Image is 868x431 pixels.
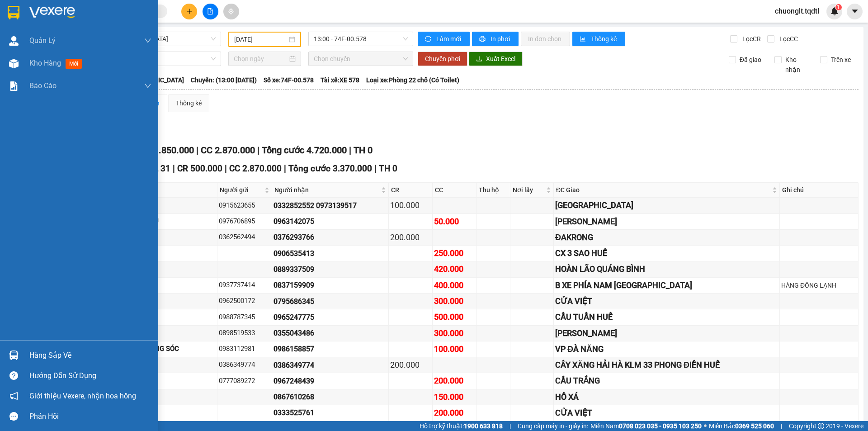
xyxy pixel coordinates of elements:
div: 0376293766 [274,232,387,243]
span: Nơi lấy [513,185,544,195]
div: 0915623655 [219,200,270,211]
span: Loại xe: Phòng 22 chỗ (Có Toilet) [366,75,459,85]
span: Giới thiệu Vexere, nhận hoa hồng [29,390,136,402]
th: Ghi chú [780,183,859,198]
div: Thống kê [176,98,202,108]
button: Chuyển phơi [418,52,467,66]
img: logo-vxr [8,6,19,19]
div: 0986158857 [274,343,387,355]
button: In đơn chọn [521,32,570,46]
span: Đã giao [736,55,765,65]
div: 0906535413 [274,248,387,259]
span: Miền Bắc [709,421,774,431]
span: 13:00 - 74F-00.578 [314,32,408,46]
span: SL 31 [148,163,170,174]
th: Thu hộ [476,183,510,198]
span: CR 500.000 [177,163,222,174]
span: aim [228,8,234,14]
div: 150.000 [434,391,475,403]
button: caret-down [847,4,863,19]
span: chuonglt.tqdtl [768,5,826,17]
div: 0963142075 [274,216,387,227]
span: Trên xe [827,55,854,65]
strong: 0708 023 035 - 0935 103 250 [619,422,702,430]
span: file-add [207,8,213,14]
div: 0867610268 [274,391,387,403]
button: downloadXuất Excel [469,52,523,66]
span: down [144,82,151,90]
div: 200.000 [390,231,431,244]
div: Hướng dẫn sử dụng [29,369,151,383]
div: CẦU TRẮNG [555,374,778,387]
span: TH 0 [379,163,397,174]
div: 0362562494 [219,232,270,243]
div: HỒ XÁ [555,391,778,403]
span: Kho nhận [782,55,813,75]
div: 500.000 [434,311,475,323]
div: [PERSON_NAME] [555,327,778,340]
span: | [781,421,782,431]
span: bar-chart [580,36,587,43]
div: 0332852552 0973139517 [274,200,387,211]
div: 50.000 [434,215,475,228]
div: 200.000 [434,374,475,387]
div: B XE PHÍA NAM [GEOGRAPHIC_DATA] [555,279,778,292]
button: plus [181,4,197,19]
span: notification [9,392,18,400]
span: caret-down [851,7,859,15]
img: warehouse-icon [9,59,19,68]
div: 0983112981 [219,344,270,355]
span: Chuyến: (13:00 [DATE]) [191,75,257,85]
span: | [509,421,511,431]
div: 200.000 [390,359,431,371]
div: HÀNG ĐÔNG LẠNH [781,280,857,290]
span: CC 2.870.000 [201,145,255,156]
div: CỬA VIỆT [555,407,778,419]
div: 0386349774 [274,360,387,371]
span: Cung cấp máy in - giấy in: [518,421,588,431]
span: CC 2.870.000 [229,163,282,174]
input: 11/08/2025 [234,34,287,44]
span: Kho hàng [29,59,61,67]
span: Lọc CC [776,34,799,44]
div: CÂY XĂNG HẢI HÀ KLM 33 PHONG ĐIỀN HUẾ [555,359,778,371]
div: 0962500172 [219,296,270,307]
input: Chọn ngày [234,54,288,64]
span: Thống kê [591,34,618,44]
div: CẦU TUẦN HUẾ [555,311,778,323]
span: Người gửi [220,185,263,195]
div: 0333525761 [274,407,387,418]
div: 0965247775 [274,312,387,323]
button: printerIn phơi [472,32,519,46]
div: 0967248439 [274,375,387,387]
span: message [9,412,18,421]
span: question-circle [9,371,18,380]
span: Tổng cước 3.370.000 [288,163,372,174]
button: syncLàm mới [418,32,470,46]
div: 200.000 [434,407,475,419]
div: 300.000 [434,327,475,340]
div: CỬA VIỆT [555,295,778,308]
div: 0988787345 [219,312,270,323]
span: | [173,163,175,174]
span: 1 [837,4,840,10]
span: CR 1.850.000 [140,145,194,156]
span: TH 0 [354,145,373,156]
div: 420.000 [434,263,475,275]
span: Làm mới [436,34,462,44]
div: HOÀN LÃO QUÁNG BÌNH [555,263,778,275]
img: warehouse-icon [9,36,19,46]
span: Xuất Excel [486,54,515,64]
div: ĐAKRONG [555,231,778,244]
div: 100.000 [434,343,475,355]
div: 250.000 [434,247,475,260]
span: mới [66,59,82,69]
span: | [196,145,198,156]
button: aim [223,4,239,19]
div: 0898519533 [219,328,270,339]
div: 0386349774 [219,360,270,370]
div: 300.000 [434,295,475,308]
span: printer [479,36,487,43]
span: | [374,163,377,174]
div: [PERSON_NAME] [555,215,778,228]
